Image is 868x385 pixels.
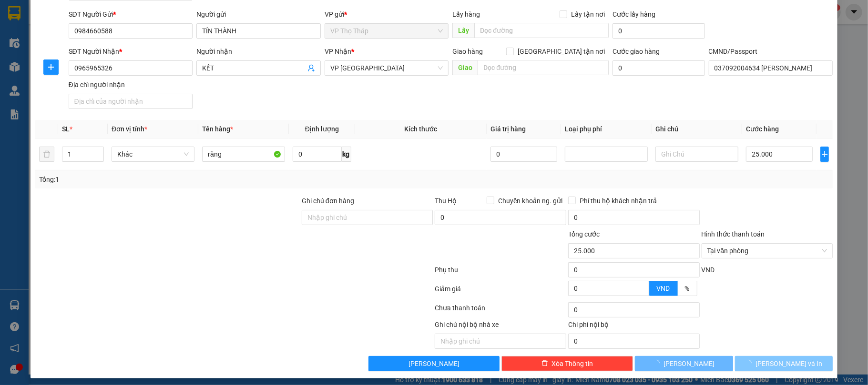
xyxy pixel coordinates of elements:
li: Số 10 ngõ 15 Ngọc Hồi, Q.[PERSON_NAME], [GEOGRAPHIC_DATA] [89,23,398,35]
span: VP Ninh Bình [330,61,443,75]
input: Dọc đường [478,60,609,75]
b: GỬI : VP Thọ Tháp [12,69,120,85]
div: Phụ thu [434,265,567,281]
button: [PERSON_NAME] [635,356,733,371]
label: Hình thức thanh toán [702,230,765,238]
span: Khác [117,147,189,161]
th: Loại phụ phí [561,120,652,138]
button: [PERSON_NAME] [368,356,500,371]
img: logo.jpg [12,12,60,59]
span: Giao [452,60,478,75]
span: kg [342,147,351,162]
input: Ghi chú đơn hàng [302,210,433,225]
input: Cước lấy hàng [613,23,705,39]
span: Đơn vị tính [112,125,147,133]
div: Tổng: 1 [39,174,336,185]
span: [GEOGRAPHIC_DATA] tận nơi [514,46,609,57]
span: plus [821,150,829,158]
span: % [685,285,690,292]
span: Định lượng [305,125,339,133]
span: Thu Hộ [435,197,457,205]
button: plus [820,147,829,162]
span: delete [541,360,548,367]
span: Lấy hàng [452,10,480,18]
input: Địa chỉ của người nhận [69,94,193,109]
span: [PERSON_NAME] [664,358,715,369]
span: [PERSON_NAME] [408,358,460,369]
span: loading [653,360,664,366]
div: SĐT Người Gửi [69,9,193,20]
span: Tên hàng [202,125,233,133]
span: Giao hàng [452,48,483,55]
input: Ghi Chú [655,147,738,162]
button: plus [43,59,59,75]
th: Ghi chú [652,120,742,138]
span: user-add [307,64,315,72]
span: Phí thu hộ khách nhận trả [576,196,661,206]
span: VP Nhận [325,48,351,55]
span: Chuyển khoản ng. gửi [494,196,566,206]
div: Địa chỉ người nhận [69,79,193,90]
span: loading [745,360,756,366]
input: VD: Bàn, Ghế [202,147,285,162]
span: Kích thước [404,125,437,133]
label: Cước giao hàng [613,48,660,55]
label: Ghi chú đơn hàng [302,197,354,205]
button: [PERSON_NAME] và In [735,356,833,371]
label: Cước lấy hàng [613,10,655,18]
input: Cước giao hàng [613,60,705,76]
span: VND [657,285,670,292]
span: Tổng cước [568,230,600,238]
span: Xóa Thông tin [552,358,593,369]
li: Hotline: 19001155 [89,35,398,47]
span: Giá trị hàng [490,125,526,133]
div: CMND/Passport [709,46,833,57]
div: Giảm giá [434,284,567,300]
div: VP gửi [325,9,449,20]
input: 0 [490,147,557,162]
input: Nhập ghi chú [435,334,566,349]
span: Lấy tận nơi [567,9,609,20]
div: Người gửi [196,9,321,20]
div: SĐT Người Nhận [69,46,193,57]
div: Người nhận [196,46,321,57]
button: delete [39,147,54,162]
span: [PERSON_NAME] và In [756,358,822,369]
span: VP Thọ Tháp [330,24,443,38]
button: deleteXóa Thông tin [501,356,633,371]
span: Tại văn phòng [707,244,827,258]
span: Cước hàng [746,125,779,133]
span: plus [44,63,58,71]
span: SL [62,125,70,133]
div: Chi phí nội bộ [568,319,700,334]
span: Lấy [452,23,474,38]
input: Dọc đường [474,23,609,38]
span: VND [702,266,715,274]
div: Ghi chú nội bộ nhà xe [435,319,566,334]
div: Chưa thanh toán [434,303,567,319]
